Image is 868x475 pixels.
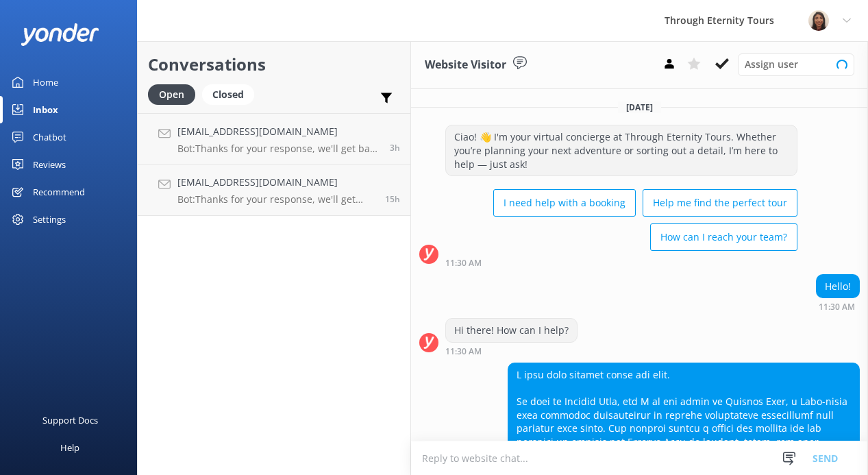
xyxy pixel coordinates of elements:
strong: 11:30 AM [445,259,482,267]
div: Support Docs [42,406,98,434]
button: Help me find the perfect tour [643,189,797,217]
div: Recommend [33,178,85,206]
h3: Website Visitor [425,56,506,74]
h4: [EMAIL_ADDRESS][DOMAIN_NAME] [177,175,375,190]
button: I need help with a booking [493,189,636,217]
strong: 11:30 AM [445,348,482,356]
div: Ciao! 👋 I'm your virtual concierge at Through Eternity Tours. Whether you’re planning your next a... [446,125,797,175]
div: Jun 25 2025 11:30am (UTC +02:00) Europe/Amsterdam [816,302,860,311]
p: Bot: Thanks for your response, we'll get back to you as soon as we can during opening hours. [177,193,375,206]
button: How can I reach your team? [650,223,797,251]
div: Help [60,434,79,461]
span: Aug 27 2025 01:28pm (UTC +02:00) Europe/Amsterdam [390,142,400,154]
span: Assign user [745,57,798,72]
div: Reviews [33,151,66,178]
span: [DATE] [618,101,661,113]
div: Closed [202,84,254,105]
div: Open [148,84,195,105]
div: Hello! [817,275,859,298]
a: Open [148,86,202,101]
h4: [EMAIL_ADDRESS][DOMAIN_NAME] [177,124,380,139]
a: [EMAIL_ADDRESS][DOMAIN_NAME]Bot:Thanks for your response, we'll get back to you as soon as we can... [138,113,410,165]
div: Jun 25 2025 11:30am (UTC +02:00) Europe/Amsterdam [445,258,797,267]
div: Settings [33,206,66,233]
strong: 11:30 AM [819,303,855,311]
a: Closed [202,86,261,101]
div: Home [33,69,58,96]
img: yonder-white-logo.png [21,23,99,46]
p: Bot: Thanks for your response, we'll get back to you as soon as we can during opening hours. [177,143,380,155]
img: 725-1755267273.png [808,10,829,31]
div: Jun 25 2025 11:30am (UTC +02:00) Europe/Amsterdam [445,346,578,356]
div: Inbox [33,96,58,123]
div: Assign User [738,53,854,75]
div: Chatbot [33,123,66,151]
span: Aug 27 2025 01:22am (UTC +02:00) Europe/Amsterdam [385,193,400,205]
div: Hi there! How can I help? [446,319,577,342]
a: [EMAIL_ADDRESS][DOMAIN_NAME]Bot:Thanks for your response, we'll get back to you as soon as we can... [138,165,410,216]
h2: Conversations [148,51,400,77]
